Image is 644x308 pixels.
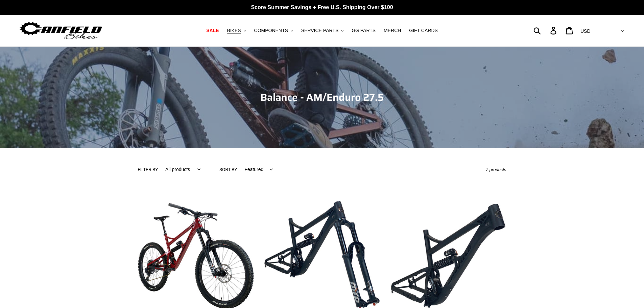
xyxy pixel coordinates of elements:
[406,26,441,35] a: GIFT CARDS
[254,28,288,33] span: COMPONENTS
[223,26,249,35] button: BIKES
[251,26,296,35] button: COMPONENTS
[352,28,376,33] span: GG PARTS
[219,167,237,173] label: Sort by
[138,167,158,173] label: Filter by
[206,28,219,33] span: SALE
[380,26,404,35] a: MERCH
[537,23,554,38] input: Search
[260,89,384,105] span: Balance - AM/Enduro 27.5
[409,28,438,33] span: GIFT CARDS
[298,26,347,35] button: SERVICE PARTS
[19,20,103,41] img: Canfield Bikes
[203,26,222,35] a: SALE
[227,28,241,33] span: BIKES
[384,28,401,33] span: MERCH
[486,167,506,172] span: 7 products
[348,26,379,35] a: GG PARTS
[301,28,338,33] span: SERVICE PARTS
